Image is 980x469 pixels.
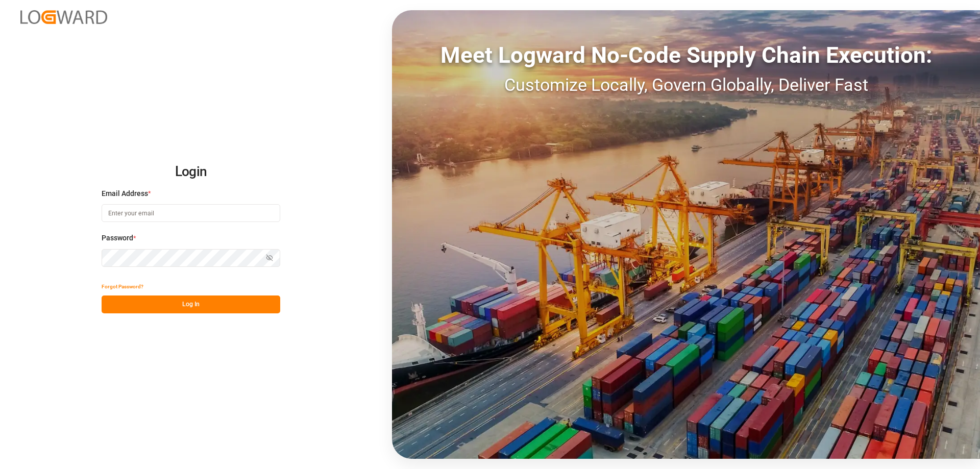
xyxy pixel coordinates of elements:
[20,10,107,24] img: Logward_new_orange.png
[392,38,980,72] div: Meet Logward No-Code Supply Chain Execution:
[102,233,133,243] span: Password
[392,72,980,98] div: Customize Locally, Govern Globally, Deliver Fast
[102,295,280,313] button: Log In
[102,188,148,199] span: Email Address
[102,156,280,188] h2: Login
[102,204,280,222] input: Enter your email
[102,278,143,295] button: Forgot Password?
